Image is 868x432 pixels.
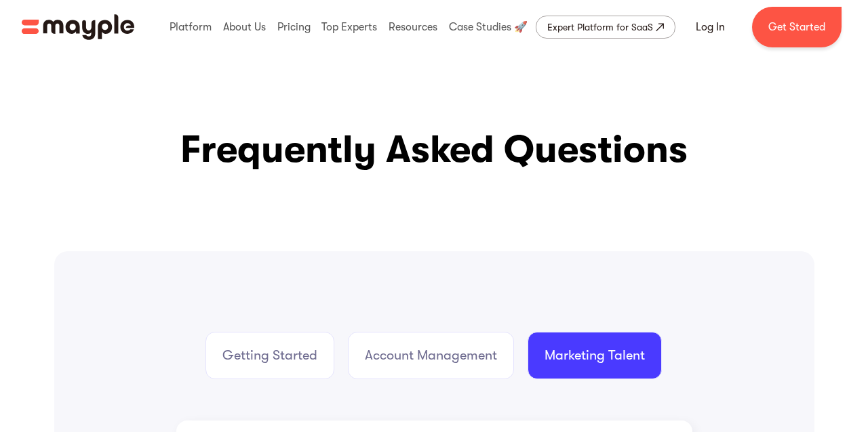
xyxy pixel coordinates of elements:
[22,14,134,40] img: Mayple logo
[54,123,814,177] h1: Frequently Asked Questions
[547,19,653,35] div: Expert Platform for SaaS
[679,11,741,43] a: Log In
[166,5,215,49] div: Platform
[318,5,380,49] div: Top Experts
[222,346,317,365] div: Getting Started
[22,14,134,40] a: home
[536,16,675,39] a: Expert Platform for SaaS
[220,5,269,49] div: About Us
[545,346,645,365] div: Marketing Talent
[752,7,842,47] a: Get Started
[365,346,497,365] div: Account Management
[385,5,441,49] div: Resources
[274,5,314,49] div: Pricing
